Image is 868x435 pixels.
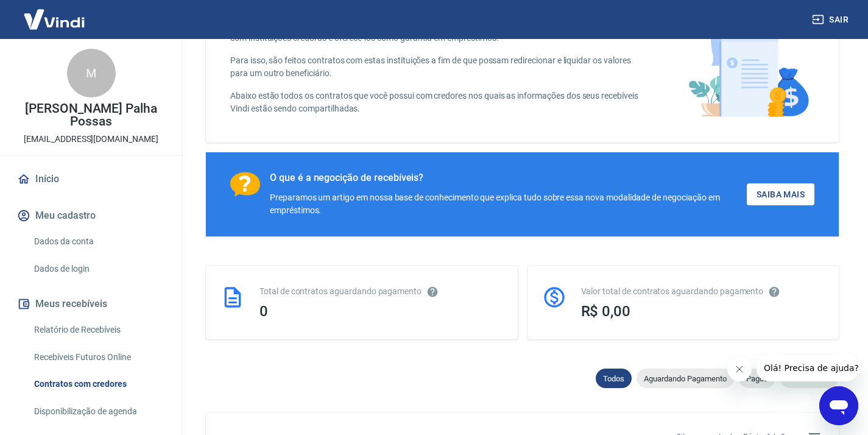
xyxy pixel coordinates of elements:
[230,54,639,80] p: Para isso, são feitos contratos com estas instituições a fim de que possam redirecionar e liquida...
[810,9,853,31] button: Sair
[581,285,825,298] div: Valor total de contratos aguardando pagamento
[259,303,503,320] div: 0
[15,166,168,193] a: Início
[768,286,780,298] svg: O valor comprometido não se refere a pagamentos pendentes na Vindi e sim como garantia a outras i...
[747,183,814,206] a: Saiba Mais
[637,369,734,388] div: Aguardando Pagamento
[67,49,116,97] div: M
[581,303,631,320] span: R$ 0,00
[757,355,858,381] iframe: Mensagem da empresa
[270,191,747,217] div: Preparamos um artigo em nossa base de conhecimento que explica tudo sobre essa nova modalidade de...
[15,202,168,229] button: Meu cadastro
[29,256,168,281] a: Dados de login
[7,9,102,18] span: Olá! Precisa de ajuda?
[15,291,168,317] button: Meus recebíveis
[230,172,260,197] img: Ícone com um ponto de interrogação.
[29,399,168,424] a: Disponibilização de agenda
[426,286,439,298] svg: Esses contratos não se referem à Vindi, mas sim a outras instituições.
[596,369,632,388] div: Todos
[29,372,168,397] a: Contratos com credores
[819,386,858,425] iframe: Botão para abrir a janela de mensagens
[637,374,734,383] span: Aguardando Pagamento
[29,345,168,370] a: Recebíveis Futuros Online
[29,229,168,254] a: Dados da conta
[24,133,158,146] p: [EMAIL_ADDRESS][DOMAIN_NAME]
[270,172,747,184] div: O que é a negocição de recebíveis?
[259,285,503,298] div: Total de contratos aguardando pagamento
[10,102,172,128] p: [PERSON_NAME] Palha Possas
[682,19,814,123] img: main-image.9f1869c469d712ad33ce.png
[596,374,632,383] span: Todos
[29,317,168,342] a: Relatório de Recebíveis
[727,357,752,381] iframe: Fechar mensagem
[15,1,94,38] img: Vindi
[230,90,639,115] p: Abaixo estão todos os contratos que você possui com credores nos quais as informações dos seus re...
